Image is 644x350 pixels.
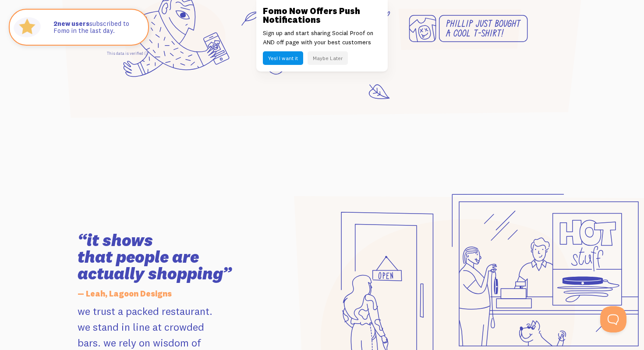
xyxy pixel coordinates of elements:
span: 2 [53,20,57,28]
a: This data is verified ⓘ [107,51,148,56]
img: Fomo [11,11,43,43]
button: Maybe Later [308,51,348,65]
p: Sign up and start sharing Social Proof on AND off page with your best customers [263,29,381,47]
strong: new users [53,19,89,28]
p: subscribed to Fomo in the last day. [53,20,139,35]
h3: “it shows that people are actually shopping” [78,232,275,282]
iframe: Help Scout Beacon - Open [600,306,626,332]
h3: Fomo Now Offers Push Notifications [263,7,381,24]
h5: — Leah, Lagoon Designs [78,285,275,303]
button: Yes! I want it [263,51,303,65]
